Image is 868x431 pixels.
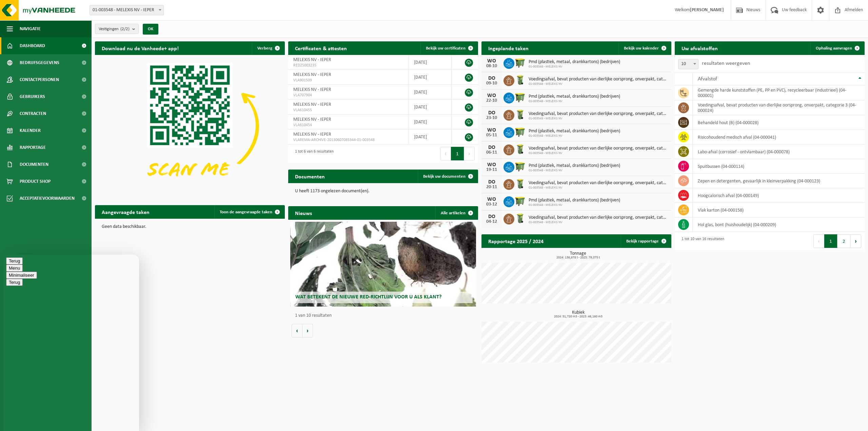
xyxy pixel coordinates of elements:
img: WB-1100-HPE-GN-50 [514,126,526,138]
div: 1 tot 10 van 16 resultaten [678,234,724,249]
div: DO [485,179,498,185]
td: [DATE] [409,85,452,100]
span: Bekijk uw documenten [423,174,466,179]
img: WB-0140-HPE-GN-50 [514,213,526,224]
span: VLAREMA-ARCHIVE-20130607085344-01-003548 [293,137,403,143]
iframe: chat widget [3,255,139,431]
td: [DATE] [409,115,452,130]
span: Rapportage [20,139,46,156]
span: 01-003548 - MELEXIS NV [529,169,620,173]
div: DO [485,110,498,116]
a: Toon de aangevraagde taken [214,205,284,219]
span: Voedingsafval, bevat producten van dierlijke oorsprong, onverpakt, categorie 3 [529,146,668,151]
span: 01-003548 - MELEXIS NV - IEPER [90,5,163,15]
span: Verberg [257,46,272,51]
button: Vestigingen(2/2) [95,24,139,34]
span: 01-003548 - MELEXIS NV - IEPER [90,5,164,15]
div: 23-10 [485,116,498,120]
div: 03-12 [485,202,498,207]
img: WB-1100-HPE-GN-50 [514,92,526,103]
span: MELEXIS NV - IEPER [293,117,331,122]
button: Next [851,234,861,248]
span: Bekijk uw certificaten [426,46,466,51]
img: WB-1100-HPE-GN-50 [514,161,526,172]
span: Pmd (plastiek, metaal, drankkartons) (bedrijven) [529,94,620,99]
img: WB-1100-HPE-GN-50 [514,195,526,207]
span: 2024: 51,720 m3 - 2025: 46,160 m3 [485,315,671,318]
span: Kalender [20,122,41,139]
span: MELEXIS NV - IEPER [293,72,331,77]
span: MELEXIS NV - IEPER [293,132,331,137]
span: 2024: 136,678 t - 2025: 79,075 t [485,256,671,259]
h2: Uw afvalstoffen [675,41,725,55]
div: 19-11 [485,168,498,172]
td: [DATE] [409,130,452,144]
td: gemengde harde kunststoffen (PE, PP en PVC), recycleerbaar (industrieel) (04-000001) [693,85,865,100]
div: WO [485,197,498,202]
span: Ophaling aanvragen [816,46,852,51]
span: Contactpersonen [20,71,59,88]
a: Bekijk rapportage [621,234,671,248]
span: Pmd (plastiek, metaal, drankkartons) (bedrijven) [529,163,620,169]
button: Verberg [252,41,284,55]
h2: Ingeplande taken [481,41,535,55]
span: Documenten [20,156,48,173]
span: MELEXIS NV - IEPER [293,57,331,62]
span: 01-003548 - MELEXIS NV [529,220,668,224]
span: Contracten [20,105,46,122]
a: Bekijk uw kalender [618,41,671,55]
div: 08-10 [485,64,498,68]
div: 05-11 [485,133,498,138]
span: VLA610455 [293,107,403,113]
td: labo-afval (corrosief - ontvlambaar) (04-000078) [693,144,865,159]
span: 01-003548 - MELEXIS NV [529,82,668,86]
a: Bekijk uw certificaten [420,41,477,55]
span: Afvalstof [698,76,717,82]
button: Volgende [302,324,313,337]
span: Pmd (plastiek, metaal, drankkartons) (bedrijven) [529,129,620,134]
div: 22-10 [485,98,498,103]
span: 01-003548 - MELEXIS NV [529,186,668,190]
button: Previous [440,147,451,160]
label: resultaten weergeven [702,61,750,66]
td: zepen en detergenten, gevaarlijk in kleinverpakking (04-000123) [693,174,865,188]
span: Bekijk uw kalender [624,46,659,51]
span: VLA707904 [293,93,403,98]
div: WO [485,58,498,64]
span: 10 [678,59,698,69]
strong: [PERSON_NAME] [690,7,724,13]
h2: Certificaten & attesten [288,41,354,55]
div: 09-10 [485,81,498,86]
td: hoogcalorisch afval (04-000149) [693,188,865,203]
p: 1 van 10 resultaten [295,313,475,318]
td: voedingsafval, bevat producten van dierlijke oorsprong, onverpakt, categorie 3 (04-000024) [693,100,865,115]
img: WB-0140-HPE-GN-50 [514,74,526,86]
span: 01-003548 - MELEXIS NV [529,203,620,207]
h2: Documenten [288,170,332,183]
div: 06-11 [485,150,498,155]
td: [DATE] [409,55,452,70]
p: Geen data beschikbaar. [102,224,278,229]
a: Ophaling aanvragen [810,41,864,55]
span: Voedingsafval, bevat producten van dierlijke oorsprong, onverpakt, categorie 3 [529,180,668,186]
span: Voedingsafval, bevat producten van dierlijke oorsprong, onverpakt, categorie 3 [529,111,668,117]
span: Pmd (plastiek, metaal, drankkartons) (bedrijven) [529,198,620,203]
div: DO [485,145,498,150]
span: Bedrijfsgegevens [20,54,59,71]
span: 01-003548 - MELEXIS NV [529,117,668,121]
button: Vorige [292,324,302,337]
h2: Aangevraagde taken [95,205,156,218]
span: Vestigingen [99,24,130,34]
span: VLA610454 [293,122,403,128]
td: spuitbussen (04-000114) [693,159,865,174]
td: vlak karton (04-000158) [693,203,865,217]
span: Product Shop [20,173,51,190]
h2: Rapportage 2025 / 2024 [481,234,550,248]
